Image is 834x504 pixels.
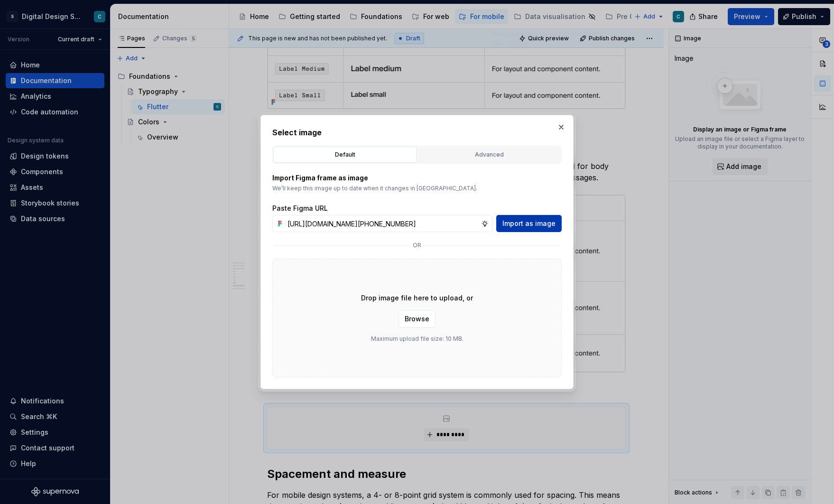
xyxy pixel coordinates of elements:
[284,215,481,232] input: https://figma.com/file...
[502,219,556,228] span: Import as image
[371,335,463,343] p: Maximum upload file size: 10 MB.
[272,204,328,213] label: Paste Figma URL
[398,310,436,327] button: Browse
[405,314,429,324] span: Browse
[361,293,473,303] p: Drop image file here to upload, or
[272,185,562,192] p: We’ll keep this image up to date when it changes in [GEOGRAPHIC_DATA].
[421,150,557,159] div: Advanced
[272,127,562,138] h2: Select image
[277,150,413,159] div: Default
[496,215,562,232] button: Import as image
[413,242,421,249] p: or
[272,173,562,183] p: Import Figma frame as image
